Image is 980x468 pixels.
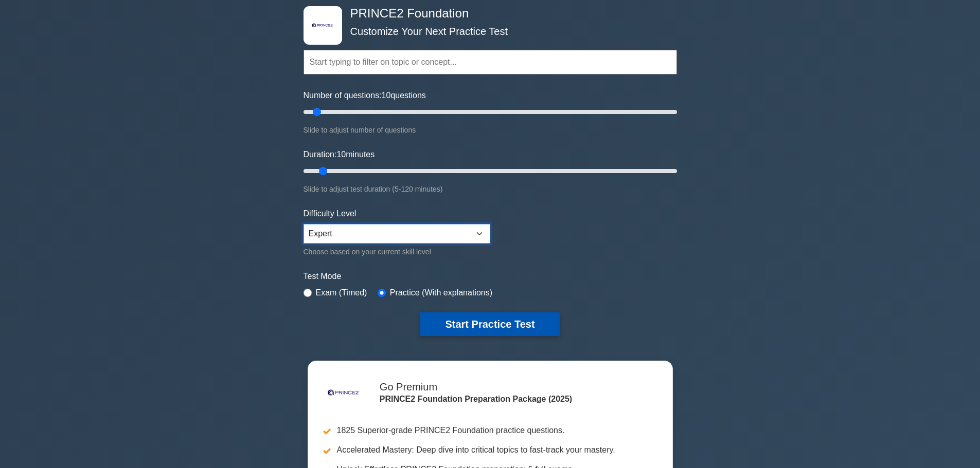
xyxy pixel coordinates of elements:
[390,287,492,299] label: Practice (With explanations)
[420,312,559,336] button: Start Practice Test
[346,6,627,21] h4: PRINCE2 Foundation
[304,124,677,136] div: Slide to adjust number of questions
[336,150,346,159] span: 10
[304,208,357,220] label: Difficulty Level
[304,148,375,161] label: Duration: minutes
[382,91,391,100] span: 10
[304,50,677,74] input: Start typing to filter on topic or concept...
[304,246,490,258] div: Choose based on your current skill level
[304,270,677,283] label: Test Mode
[316,287,367,299] label: Exam (Timed)
[304,89,426,102] label: Number of questions: questions
[304,183,677,195] div: Slide to adjust test duration (5-120 minutes)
